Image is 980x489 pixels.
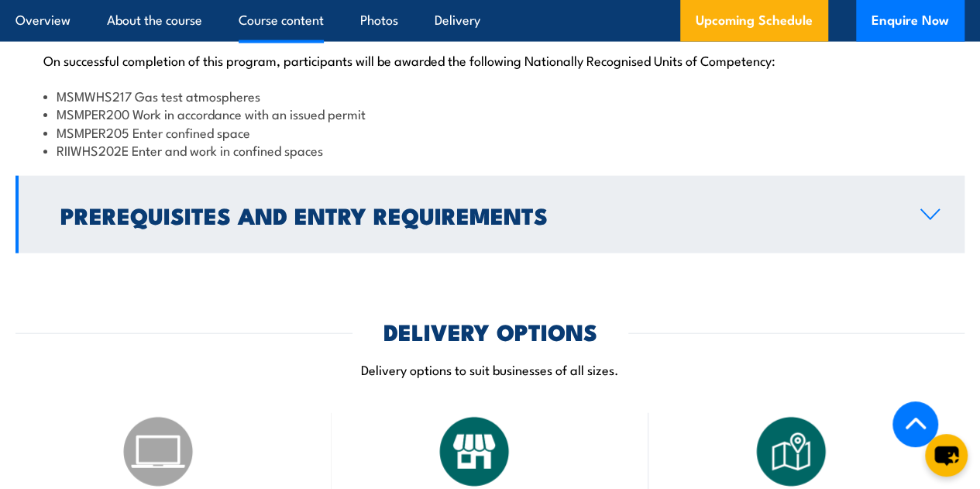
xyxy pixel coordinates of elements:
[15,176,965,253] a: Prerequisites and Entry Requirements
[60,205,896,225] h2: Prerequisites and Entry Requirements
[43,52,937,67] p: On successful completion of this program, participants will be awarded the following Nationally R...
[43,123,937,141] li: MSMPER205 Enter confined space
[43,141,937,159] li: RIIWHS202E Enter and work in confined spaces
[43,105,937,122] li: MSMPER200 Work in accordance with an issued permit
[43,87,937,105] li: MSMWHS217 Gas test atmospheres
[925,434,968,477] button: chat-button
[383,321,597,341] h2: DELIVERY OPTIONS
[15,360,965,378] p: Delivery options to suit businesses of all sizes.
